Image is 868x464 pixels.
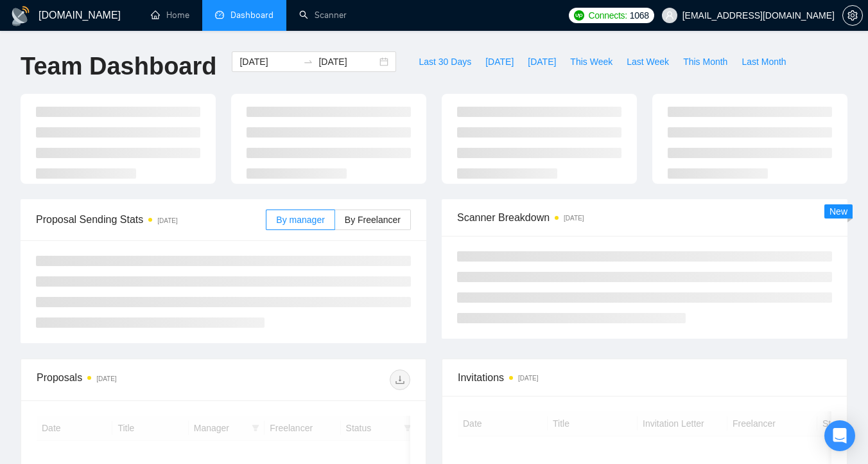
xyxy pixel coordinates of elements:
input: Start date [239,55,298,69]
span: By manager [276,215,324,225]
span: Last Week [627,55,669,69]
a: searchScanner [299,10,347,21]
input: End date [318,55,377,69]
time: [DATE] [96,375,116,382]
span: [DATE] [528,55,556,69]
span: [DATE] [485,55,514,69]
button: This Month [676,51,734,72]
span: Dashboard [230,10,273,21]
time: [DATE] [564,215,584,222]
span: Last Month [742,55,786,69]
button: [DATE] [521,51,563,72]
time: [DATE] [157,217,177,224]
span: Last 30 Days [419,55,471,69]
span: This Month [683,55,727,69]
time: [DATE] [518,375,538,382]
button: [DATE] [478,51,521,72]
button: Last Month [734,51,793,72]
span: Scanner Breakdown [457,210,832,226]
span: user [665,11,674,20]
span: swap-right [303,57,313,67]
button: This Week [563,51,620,72]
button: setting [842,5,863,26]
button: Last Week [620,51,676,72]
span: By Freelancer [345,215,401,225]
button: Last 30 Days [412,51,478,72]
span: to [303,57,313,67]
div: Open Intercom Messenger [824,420,855,451]
a: setting [842,10,863,21]
span: dashboard [215,10,224,19]
span: 1068 [630,8,649,22]
h1: Team Dashboard [21,51,216,82]
div: Proposals [37,370,223,390]
span: Proposal Sending Stats [36,211,266,228]
span: Connects: [588,8,627,22]
span: Invitations [458,370,831,386]
img: upwork-logo.png [574,10,584,21]
a: homeHome [151,10,189,21]
span: setting [843,10,862,21]
img: logo [10,6,31,26]
span: This Week [570,55,612,69]
span: New [829,206,847,217]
